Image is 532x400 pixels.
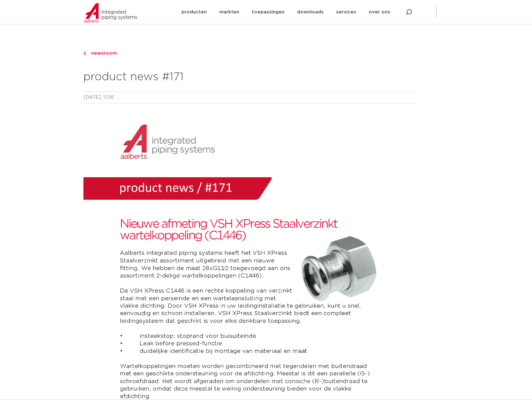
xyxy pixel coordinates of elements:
[83,52,86,56] img: chevron-right.svg
[83,50,416,57] a: newsroom
[83,70,416,85] h2: product news #171
[83,95,101,100] time: [DATE]
[101,95,102,100] span: ,
[87,51,117,56] span: newsroom
[103,95,114,100] time: 11:58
